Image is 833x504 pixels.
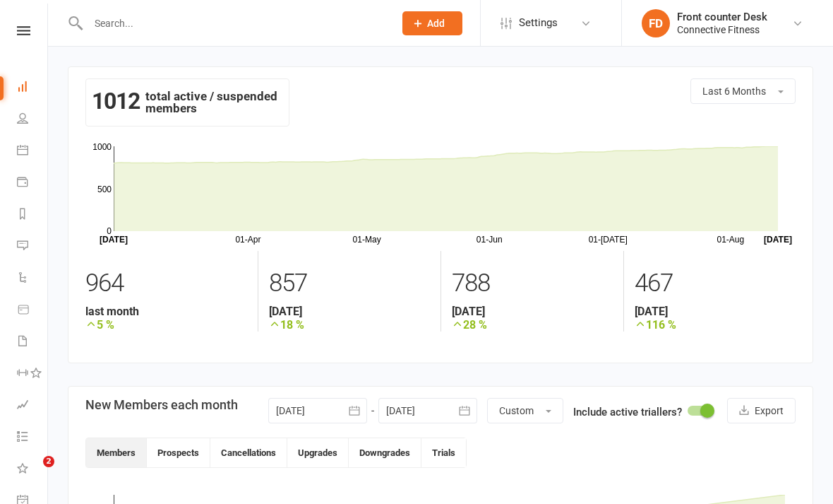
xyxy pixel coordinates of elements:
[635,262,796,305] div: 467
[573,404,682,421] label: Include active triallers?
[427,18,445,29] span: Add
[85,305,247,318] strong: last month
[690,78,796,104] button: Last 6 Months
[85,262,247,305] div: 964
[85,398,238,412] h3: New Members each month
[269,305,430,318] strong: [DATE]
[452,318,613,332] strong: 28 %
[17,454,49,486] a: What's New
[269,262,430,305] div: 857
[17,390,49,422] a: Assessments
[727,398,796,423] button: Export
[635,305,796,318] strong: [DATE]
[487,398,563,423] button: Custom
[702,86,766,97] span: Last 6 Months
[349,438,421,467] button: Downgrades
[677,23,767,36] div: Connective Fitness
[85,78,289,127] div: total active / suspended members
[287,438,349,467] button: Upgrades
[642,9,670,37] div: FD
[269,318,430,332] strong: 18 %
[17,168,49,199] a: Payments
[499,405,534,416] span: Custom
[17,136,49,168] a: Calendar
[17,72,49,104] a: Dashboard
[519,7,558,39] span: Settings
[17,104,49,136] a: People
[17,295,49,327] a: Product Sales
[402,11,462,35] button: Add
[452,305,613,318] strong: [DATE]
[92,90,140,112] strong: 1012
[84,13,384,33] input: Search...
[421,438,466,467] button: Trials
[17,199,49,231] a: Reports
[43,456,54,467] span: 2
[452,262,613,305] div: 788
[635,318,796,332] strong: 116 %
[14,456,48,490] iframe: Intercom live chat
[210,438,287,467] button: Cancellations
[147,438,210,467] button: Prospects
[85,318,247,332] strong: 5 %
[677,11,767,23] div: Front counter Desk
[86,438,147,467] button: Members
